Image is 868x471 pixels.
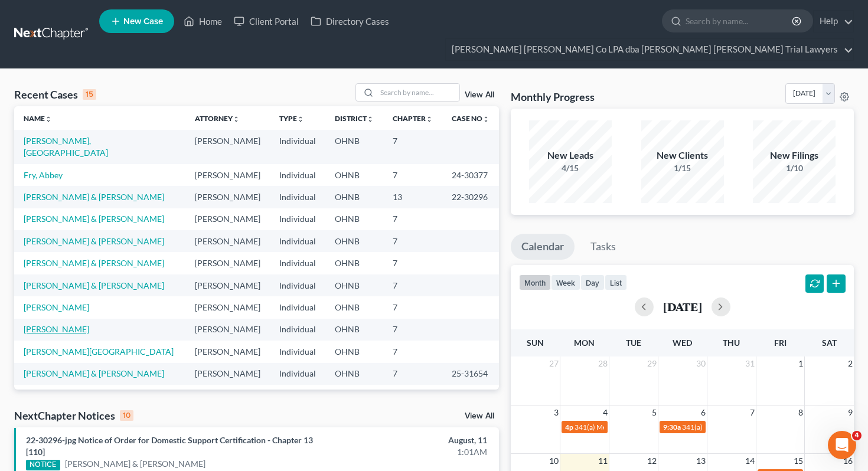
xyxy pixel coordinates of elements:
span: 4p [565,423,573,431]
td: Individual [270,296,325,318]
h2: [DATE] [663,300,702,313]
a: [PERSON_NAME] [24,302,89,312]
span: 29 [646,356,658,371]
a: Case Nounfold_more [452,114,490,123]
span: Mon [574,338,595,348]
span: 9 [847,405,854,420]
td: [PERSON_NAME] [185,130,270,163]
td: OHNB [325,363,383,385]
span: Sun [527,338,544,348]
a: Chapterunfold_more [393,114,433,123]
td: Individual [270,252,325,274]
h3: Monthly Progress [511,90,595,104]
td: 7 [383,319,442,341]
span: 16 [842,454,854,468]
td: Individual [270,385,325,407]
td: 25-31411 [442,385,499,407]
td: 13 [383,186,442,208]
td: OHNB [325,164,383,186]
i: unfold_more [297,116,304,123]
div: August, 11 [341,434,487,446]
a: Fry, Abbey [24,170,63,180]
td: [PERSON_NAME] [185,252,270,274]
td: OHNB [325,252,383,274]
iframe: Intercom live chat [828,431,856,459]
a: [PERSON_NAME], [GEOGRAPHIC_DATA] [24,136,108,158]
span: Thu [723,338,740,348]
i: unfold_more [233,116,240,123]
div: 10 [120,410,133,421]
span: 7 [749,405,756,420]
td: [PERSON_NAME] [185,296,270,318]
td: OHNB [325,296,383,318]
td: OHNB [325,385,383,407]
td: [PERSON_NAME] [185,186,270,208]
a: [PERSON_NAME] & [PERSON_NAME] [24,192,164,202]
td: [PERSON_NAME] [185,164,270,186]
td: OHNB [325,230,383,252]
td: Individual [270,164,325,186]
span: 15 [792,454,804,468]
span: Sat [822,338,837,348]
span: 2 [847,356,854,371]
td: Individual [270,208,325,230]
a: View All [465,91,494,99]
i: unfold_more [426,116,433,123]
a: View All [465,412,494,420]
span: 30 [695,356,707,371]
td: 7 [383,385,442,407]
a: Help [814,11,853,32]
td: Individual [270,341,325,362]
span: Wed [673,338,692,348]
td: 7 [383,296,442,318]
span: 9:30a [663,423,681,431]
div: NOTICE [26,460,60,470]
td: Individual [270,274,325,296]
td: 24-30377 [442,164,499,186]
td: 7 [383,341,442,362]
td: 7 [383,363,442,385]
i: unfold_more [45,116,52,123]
div: 15 [83,89,96,100]
span: 5 [651,405,658,420]
span: 12 [646,454,658,468]
div: NextChapter Notices [14,408,133,423]
td: Individual [270,130,325,163]
td: 7 [383,130,442,163]
td: 7 [383,252,442,274]
td: 22-30296 [442,186,499,208]
button: week [551,274,580,290]
td: OHNB [325,186,383,208]
td: OHNB [325,208,383,230]
td: OHNB [325,341,383,362]
td: OHNB [325,130,383,163]
a: [PERSON_NAME][GEOGRAPHIC_DATA] [24,346,174,356]
td: 25-31654 [442,363,499,385]
td: Individual [270,186,325,208]
span: 31 [744,356,756,371]
input: Search by name... [686,10,794,32]
a: [PERSON_NAME] & [PERSON_NAME] [24,236,164,246]
a: Client Portal [228,11,305,32]
a: [PERSON_NAME] [24,324,89,334]
span: Tue [626,338,641,348]
td: [PERSON_NAME] [185,363,270,385]
a: [PERSON_NAME] & [PERSON_NAME] [24,368,164,378]
button: month [519,274,551,290]
i: unfold_more [367,116,374,123]
td: Individual [270,230,325,252]
i: unfold_more [482,116,490,123]
a: Nameunfold_more [24,114,52,123]
a: Home [178,11,228,32]
td: [PERSON_NAME] [185,274,270,296]
span: 341(a) Meeting for [PERSON_NAME] & [PERSON_NAME] [575,423,752,431]
td: 7 [383,164,442,186]
td: Individual [270,363,325,385]
div: New Filings [753,149,836,162]
td: [PERSON_NAME] [185,230,270,252]
a: [PERSON_NAME] & [PERSON_NAME] [65,458,205,470]
td: [PERSON_NAME] [185,385,270,407]
input: Search by name... [377,84,459,101]
td: [PERSON_NAME] [185,319,270,341]
span: 27 [548,356,560,371]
